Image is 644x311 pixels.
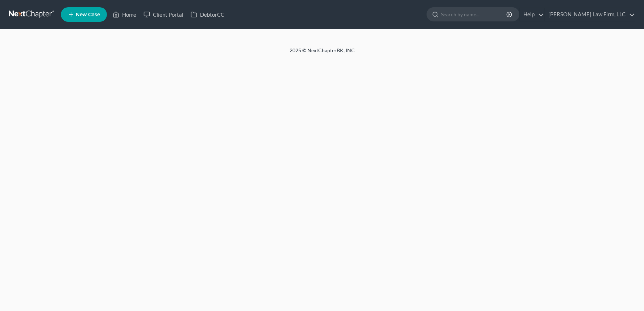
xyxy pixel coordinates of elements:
a: [PERSON_NAME] Law Firm, LLC [545,8,635,21]
a: DebtorCC [187,8,228,21]
a: Help [520,8,544,21]
input: Search by name... [441,8,507,21]
div: 2025 © NextChapterBK, INC [116,47,529,60]
a: Client Portal [140,8,187,21]
a: Home [109,8,140,21]
span: New Case [76,12,100,17]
